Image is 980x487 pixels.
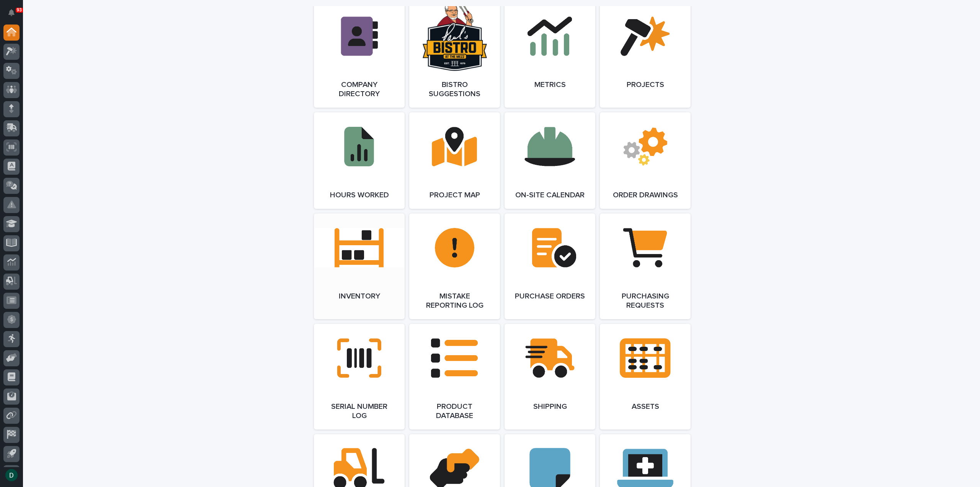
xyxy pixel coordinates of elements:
a: Order Drawings [600,112,691,209]
a: Assets [600,324,691,430]
a: On-Site Calendar [505,112,595,209]
a: Product Database [409,324,500,430]
div: Notifications93 [10,9,20,21]
a: Bistro Suggestions [409,2,500,108]
a: Projects [600,2,691,108]
a: Mistake Reporting Log [409,213,500,319]
p: 93 [17,7,22,13]
button: Notifications [3,5,20,21]
a: Purchase Orders [505,213,595,319]
a: Metrics [505,2,595,108]
a: Shipping [505,324,595,430]
a: Inventory [314,213,405,319]
a: Serial Number Log [314,324,405,430]
a: Project Map [409,112,500,209]
button: users-avatar [3,467,20,483]
a: Company Directory [314,2,405,108]
a: Purchasing Requests [600,213,691,319]
a: Hours Worked [314,112,405,209]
